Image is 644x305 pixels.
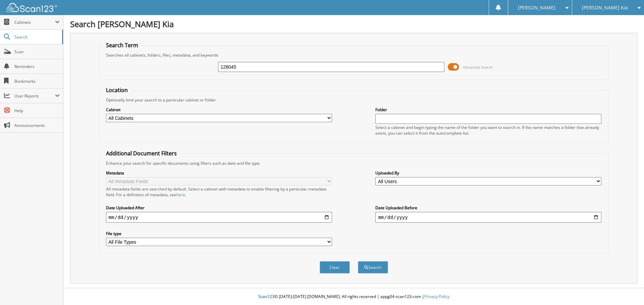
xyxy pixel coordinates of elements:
a: here [176,192,185,198]
label: Uploaded By [375,170,601,176]
div: Enhance your search for specific documents using filters such as date and file type. [103,160,605,166]
span: User Reports [14,93,55,99]
legend: Search Term [103,42,142,49]
input: start [106,212,332,223]
span: Scan123 [258,294,274,299]
span: Cabinets [14,19,55,25]
span: Scan [14,49,60,55]
img: scan123-logo-white.svg [7,3,57,12]
button: Search [358,261,388,274]
input: end [375,212,601,223]
span: [PERSON_NAME] [518,6,555,10]
span: Advanced Search [463,65,493,70]
label: File type [106,231,332,236]
span: Help [14,108,60,113]
a: Privacy Policy [424,294,449,299]
label: Cabinet [106,107,332,112]
label: Folder [375,107,601,112]
span: Search [14,34,59,40]
h1: Search [PERSON_NAME] Kia [70,18,637,29]
iframe: Chat Widget [610,273,644,305]
div: © [DATE]-[DATE] [DOMAIN_NAME]. All rights reserved | appg04-scan123-com | [63,289,644,305]
div: Select a cabinet and begin typing the name of the folder you want to search in. If the name match... [375,125,601,136]
legend: Additional Document Filters [103,150,180,157]
legend: Location [103,86,131,94]
div: Optionally limit your search to a particular cabinet or folder [103,97,605,103]
div: All metadata fields are searched by default. Select a cabinet with metadata to enable filtering b... [106,186,332,198]
div: Searches all cabinets, folders, files, metadata, and keywords [103,52,605,58]
span: [PERSON_NAME] Kia [582,6,628,10]
span: Announcements [14,123,60,128]
span: Bookmarks [14,78,60,84]
span: Reminders [14,64,60,69]
label: Metadata [106,170,332,176]
label: Date Uploaded After [106,205,332,211]
button: Clear [320,261,350,274]
label: Date Uploaded Before [375,205,601,211]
